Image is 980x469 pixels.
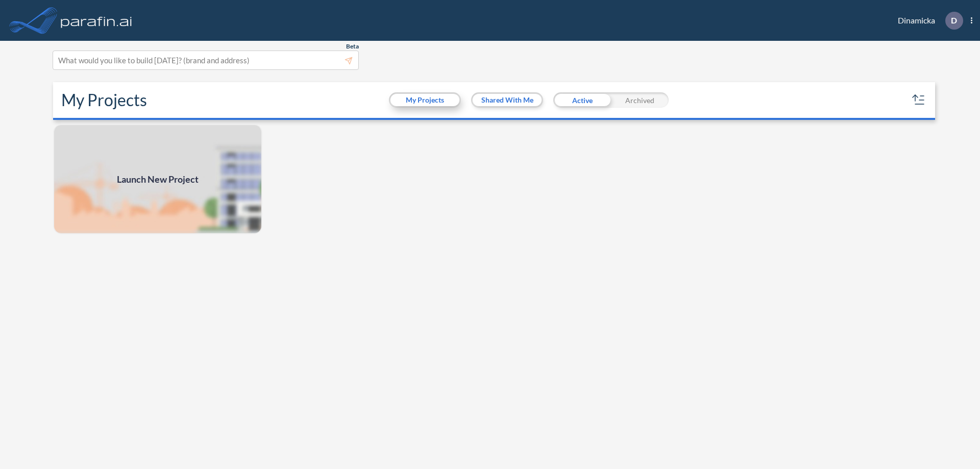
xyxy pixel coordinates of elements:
img: add [53,124,262,234]
span: Beta [346,42,359,51]
button: Shared With Me [473,94,542,106]
button: sort [911,92,927,108]
p: D [951,16,957,25]
span: Launch New Project [117,172,199,186]
img: logo [59,10,134,31]
div: Archived [611,92,669,108]
a: Launch New Project [53,124,262,234]
div: Active [553,92,611,108]
button: My Projects [390,94,459,106]
h2: My Projects [61,90,147,110]
div: Dinamicka [883,12,972,30]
